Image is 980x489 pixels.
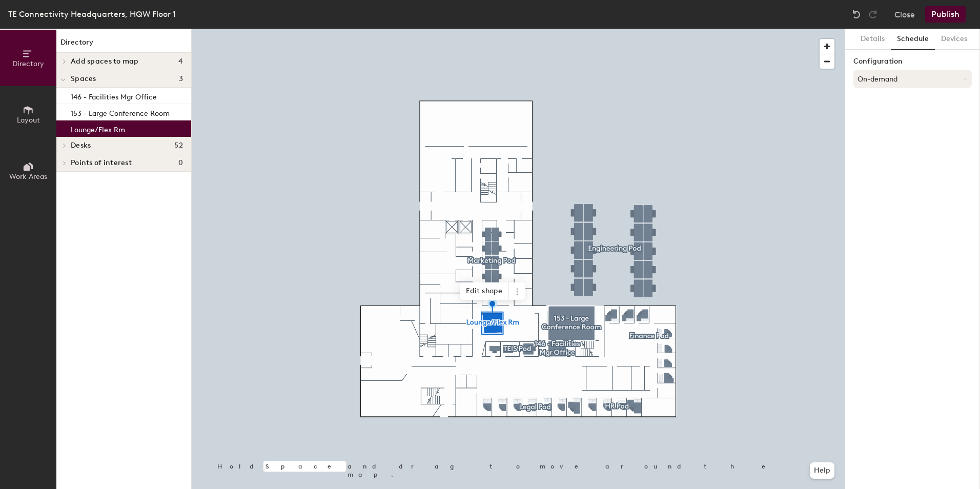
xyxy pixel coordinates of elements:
[174,141,183,150] span: 52
[868,9,878,19] img: Redo
[71,159,132,167] span: Points of interest
[851,9,862,19] img: Undo
[178,159,183,167] span: 0
[12,59,44,68] span: Directory
[460,282,509,300] span: Edit shape
[853,70,972,88] button: On-demand
[179,75,183,83] span: 3
[894,6,915,23] button: Close
[925,6,966,23] button: Publish
[71,90,157,101] p: 146 - Facilities Mgr Office
[71,141,91,150] span: Desks
[178,57,183,66] span: 4
[810,462,834,479] button: Help
[891,29,935,50] button: Schedule
[17,116,40,125] span: Layout
[71,75,96,83] span: Spaces
[8,8,176,21] div: TE Connectivity Headquarters, HQW Floor 1
[9,172,47,181] span: Work Areas
[71,57,139,66] span: Add spaces to map
[71,106,170,118] p: 153 - Large Conference Room
[935,29,973,50] button: Devices
[853,57,972,66] label: Configuration
[71,123,125,134] p: Lounge/Flex Rm
[854,29,891,50] button: Details
[56,37,191,53] h1: Directory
